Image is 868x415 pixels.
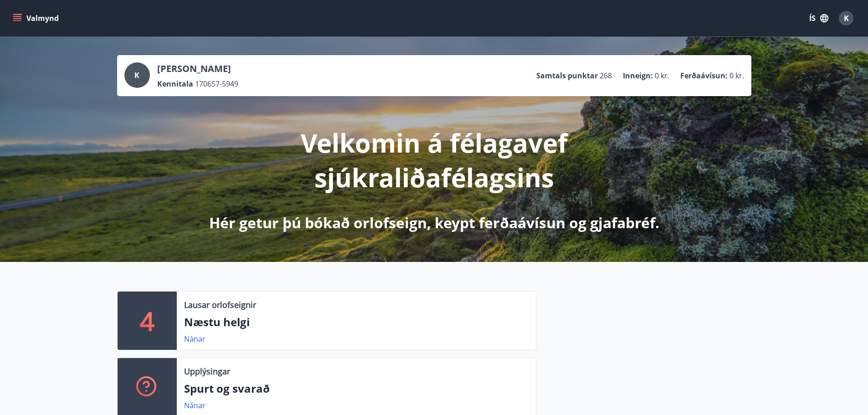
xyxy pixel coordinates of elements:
[835,7,857,29] button: K
[134,70,139,80] span: K
[184,334,205,344] a: Nánar
[184,381,529,396] p: Spurt og svarað
[184,400,205,410] a: Nánar
[804,10,833,26] button: ÍS
[680,71,728,81] p: Ferðaávísun :
[157,79,193,89] p: Kennitala
[194,125,675,195] p: Velkomin á félagavef sjúkraliðafélagsins
[209,213,659,233] p: Hér getur þú bókað orlofseign, keypt ferðaávísun og gjafabréf.
[536,71,598,81] p: Samtals punktar
[655,71,669,81] span: 0 kr.
[729,71,744,81] span: 0 kr.
[184,299,256,311] p: Lausar orlofseignir
[184,314,529,330] p: Næstu helgi
[195,79,238,89] span: 170657-5949
[140,303,154,338] p: 4
[157,62,238,75] p: [PERSON_NAME]
[623,71,653,81] p: Inneign :
[600,71,612,81] span: 268
[844,13,849,23] span: K
[184,365,230,377] p: Upplýsingar
[11,10,62,26] button: menu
